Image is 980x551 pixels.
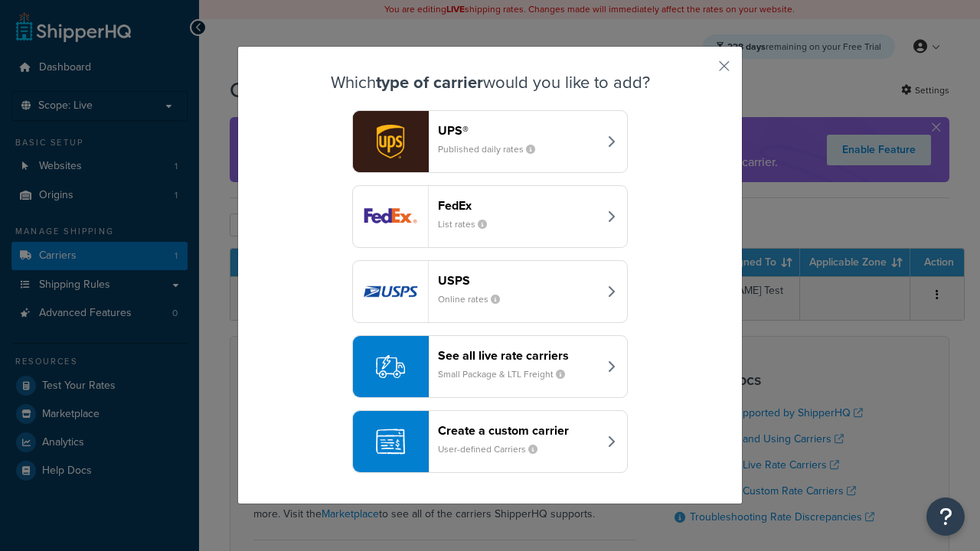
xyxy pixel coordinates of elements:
img: ups logo [353,111,428,172]
small: Online rates [438,292,512,306]
button: ups logoUPS®Published daily rates [352,110,628,173]
button: Open Resource Center [926,497,965,536]
button: fedEx logoFedExList rates [352,185,628,248]
header: UPS® [438,123,598,138]
small: List rates [438,217,499,231]
strong: type of carrier [376,70,483,95]
header: Create a custom carrier [438,423,598,438]
img: icon-carrier-liverate-becf4550.svg [376,352,405,381]
small: Small Package & LTL Freight [438,367,577,381]
button: usps logoUSPSOnline rates [352,260,628,323]
small: User-defined Carriers [438,442,550,456]
small: Published daily rates [438,142,547,156]
img: icon-carrier-custom-c93b8a24.svg [376,427,405,456]
h3: Which would you like to add? [276,73,704,92]
header: USPS [438,273,598,288]
button: See all live rate carriersSmall Package & LTL Freight [352,335,628,398]
header: FedEx [438,198,598,213]
button: Create a custom carrierUser-defined Carriers [352,410,628,473]
img: fedEx logo [353,186,428,247]
header: See all live rate carriers [438,348,598,363]
img: usps logo [353,261,428,322]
